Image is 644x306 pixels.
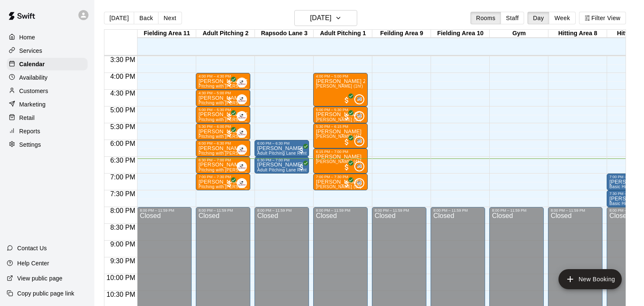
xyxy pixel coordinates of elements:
span: 8:00 PM [108,207,138,214]
p: Services [19,47,42,55]
a: Services [7,44,88,57]
div: Fielding Area 11 [138,30,196,38]
div: Feilding Area 9 [372,30,431,38]
img: Enrique De Los Rios [238,112,246,120]
button: Back [134,12,158,24]
span: Adult Pitching Lane Rental [257,168,310,172]
span: 5:00 PM [108,106,138,114]
h6: [DATE] [310,12,331,24]
span: 7:00 PM [108,174,138,181]
img: Enrique De Los Rios [238,162,246,171]
span: [PERSON_NAME] (30) [316,117,361,122]
p: Calendar [19,60,45,68]
a: Reports [7,125,88,137]
span: Enrique De Los Rios [240,78,247,88]
img: Jimmy Johnson [355,95,364,104]
div: 4:00 PM – 4:30 PM: Nixon McCormick [196,73,250,90]
span: Pitching with [PERSON_NAME] (30 min) [198,101,279,105]
span: Pitching with [PERSON_NAME] (30 min) [198,84,279,88]
span: Enrique De Los Rios [240,111,247,121]
div: Settings [7,138,88,151]
div: 6:15 PM – 7:00 PM [316,150,365,154]
img: Jimmy Johnson [355,112,364,120]
div: Gym [490,30,548,38]
button: add [558,269,622,289]
span: 5:30 PM [108,123,138,130]
span: [PERSON_NAME] (1hr) [316,84,363,88]
p: Availability [19,73,48,82]
div: Calendar [7,58,88,70]
p: View public page [17,274,62,283]
p: Home [19,33,35,41]
a: Marketing [7,98,88,111]
div: 6:30 PM – 7:00 PM [198,158,248,162]
span: 6:30 PM [108,157,138,164]
span: Enrique De Los Rios [240,128,247,138]
span: All customers have paid [225,180,234,188]
img: Enrique De Los Rios [238,179,246,187]
span: 7:30 PM [108,190,138,197]
p: Settings [19,140,41,149]
div: 5:00 PM – 5:30 PM [316,108,365,112]
button: Week [549,12,575,24]
p: Reports [19,127,40,135]
div: 5:00 PM – 5:30 PM: Maddox Beattie [196,106,250,123]
span: Pitching with [PERSON_NAME] (30 min) [198,168,279,172]
span: 8:30 PM [108,224,138,231]
span: All customers have paid [225,130,234,138]
a: Availability [7,71,88,84]
span: All customers have paid [343,113,351,121]
div: 4:00 PM – 5:00 PM: Jimmy Pitching (1hr) [313,73,368,106]
a: Customers [7,85,88,97]
span: All customers have paid [343,96,351,104]
p: Retail [19,114,35,122]
button: Day [527,12,549,24]
div: 6:30 PM – 7:00 PM: Sky Williamson [254,157,309,174]
span: Enrique De Los Rios [240,178,247,188]
span: Enrique De Los Rios [240,161,247,171]
img: Jimmy Johnson [355,179,364,187]
span: Adult Pitching Lane Rental [257,151,310,156]
span: All customers have paid [225,113,234,121]
button: Next [158,12,182,24]
span: 9:30 PM [108,257,138,265]
span: [PERSON_NAME] (45) [316,134,361,139]
button: [DATE] [294,10,357,26]
div: 6:00 PM – 6:30 PM [198,141,248,145]
div: 7:00 PM – 7:30 PM: Jimmy Pitching (30) [313,174,368,190]
div: Enrique De Los Rios [237,78,247,88]
img: Enrique De Los Rios [238,78,246,87]
span: All customers have paid [343,180,351,188]
span: All customers have paid [297,146,306,155]
div: 8:00 PM – 11:59 PM [374,208,424,213]
div: 7:00 PM – 7:30 PM [198,175,248,179]
div: 5:30 PM – 6:15 PM [316,124,365,129]
span: 10:30 PM [104,291,137,298]
span: All customers have paid [343,163,351,171]
img: Jimmy Johnson [355,162,364,171]
span: Jimmy Johnson [358,178,364,188]
div: Jimmy Johnson [354,161,364,171]
div: Jimmy Johnson [354,111,364,121]
span: All customers have paid [225,79,234,88]
span: 4:00 PM [108,73,138,80]
p: Marketing [19,100,46,109]
div: Enrique De Los Rios [237,94,247,104]
div: Jimmy Johnson [354,178,364,188]
div: 7:00 PM – 7:30 PM: Frank Pepe [196,174,250,190]
span: Jimmy Johnson [358,161,364,171]
div: Enrique De Los Rios [237,161,247,171]
span: 6:00 PM [108,140,138,147]
a: Home [7,31,88,44]
span: Pitching with [PERSON_NAME] (30 min) [198,184,279,189]
img: Enrique De Los Rios [238,95,246,104]
img: Enrique De Los Rios [238,129,246,137]
div: 6:15 PM – 7:00 PM: Jimmy Pitching (45) [313,148,368,174]
div: 6:00 PM – 6:30 PM [257,141,306,145]
div: 5:30 PM – 6:15 PM: Jimmy Pitching (45) [313,123,368,148]
span: 9:00 PM [108,241,138,248]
